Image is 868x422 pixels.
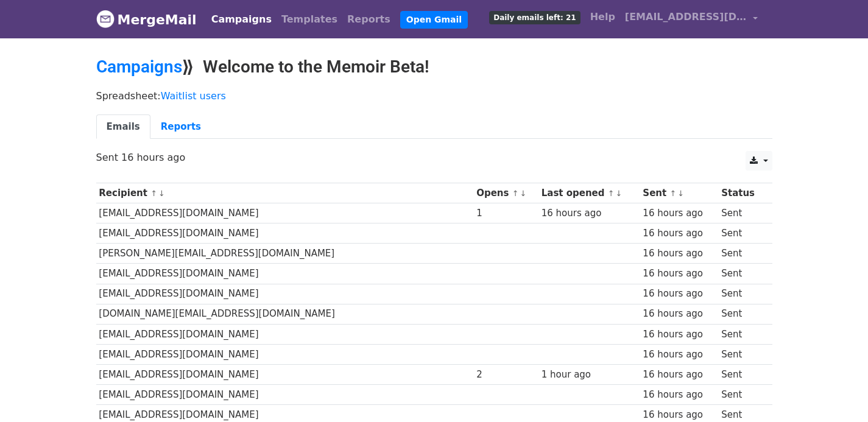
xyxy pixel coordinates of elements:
[96,364,474,384] td: [EMAIL_ADDRESS][DOMAIN_NAME]
[640,183,719,203] th: Sent
[277,7,342,32] a: Templates
[206,7,277,32] a: Campaigns
[643,328,715,342] div: 16 hours ago
[96,244,474,264] td: [PERSON_NAME][EMAIL_ADDRESS][DOMAIN_NAME]
[585,5,620,29] a: Help
[473,183,538,203] th: Opens
[96,304,474,324] td: [DOMAIN_NAME][EMAIL_ADDRESS][DOMAIN_NAME]
[96,203,474,223] td: [EMAIL_ADDRESS][DOMAIN_NAME]
[718,385,765,405] td: Sent
[542,368,637,382] div: 1 hour ago
[96,385,474,405] td: [EMAIL_ADDRESS][DOMAIN_NAME]
[512,189,519,198] a: ↑
[643,267,715,281] div: 16 hours ago
[542,206,637,220] div: 16 hours ago
[96,183,474,203] th: Recipient
[643,368,715,382] div: 16 hours ago
[616,189,623,198] a: ↓
[643,287,715,301] div: 16 hours ago
[643,388,715,402] div: 16 hours ago
[96,324,474,344] td: [EMAIL_ADDRESS][DOMAIN_NAME]
[669,189,676,198] a: ↑
[718,223,765,244] td: Sent
[150,114,211,139] a: Reports
[643,206,715,220] div: 16 hours ago
[718,304,765,324] td: Sent
[718,203,765,223] td: Sent
[718,284,765,304] td: Sent
[161,90,226,102] a: Waitlist users
[643,348,715,362] div: 16 hours ago
[96,344,474,364] td: [EMAIL_ADDRESS][DOMAIN_NAME]
[96,151,772,164] p: Sent 16 hours ago
[643,408,715,422] div: 16 hours ago
[625,10,747,24] span: [EMAIL_ADDRESS][DOMAIN_NAME]
[96,10,115,28] img: MergeMail logo
[342,7,395,32] a: Reports
[520,189,526,198] a: ↓
[400,11,468,29] a: Open Gmail
[96,264,474,284] td: [EMAIL_ADDRESS][DOMAIN_NAME]
[96,284,474,304] td: [EMAIL_ADDRESS][DOMAIN_NAME]
[158,189,165,198] a: ↓
[608,189,615,198] a: ↑
[643,307,715,321] div: 16 hours ago
[718,364,765,384] td: Sent
[96,57,182,77] a: Campaigns
[718,244,765,264] td: Sent
[620,5,763,33] a: [EMAIL_ADDRESS][DOMAIN_NAME]
[96,7,197,32] a: MergeMail
[677,189,684,198] a: ↓
[643,227,715,241] div: 16 hours ago
[643,247,715,261] div: 16 hours ago
[718,344,765,364] td: Sent
[718,183,765,203] th: Status
[96,57,772,77] h2: ⟫ Welcome to the Memoir Beta!
[718,324,765,344] td: Sent
[476,368,535,382] div: 2
[96,114,150,139] a: Emails
[150,189,157,198] a: ↑
[476,206,535,220] div: 1
[489,11,580,24] span: Daily emails left: 21
[96,223,474,244] td: [EMAIL_ADDRESS][DOMAIN_NAME]
[96,90,772,102] p: Spreadsheet:
[484,5,585,29] a: Daily emails left: 21
[538,183,640,203] th: Last opened
[718,264,765,284] td: Sent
